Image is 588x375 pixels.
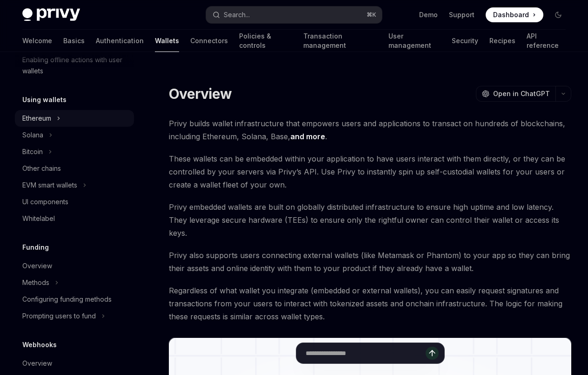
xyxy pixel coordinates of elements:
[15,308,134,324] button: Prompting users to fund
[190,30,228,52] a: Connectors
[22,129,43,141] div: Solana
[15,355,134,372] a: Overview
[22,294,112,305] div: Configuring funding methods
[169,117,571,143] span: Privy builds wallet infrastructure that empowers users and applications to transact on hundreds o...
[15,210,134,227] a: Whitelabel
[15,274,134,291] button: Methods
[22,8,80,21] img: dark logo
[169,85,232,102] h1: Overview
[15,110,134,127] button: Ethereum
[419,10,438,19] a: Demo
[306,343,426,363] input: Ask a question...
[169,284,571,323] span: Regardless of what wallet you integrate (embedded or external wallets), you can easily request si...
[22,242,49,253] h5: Funding
[22,277,49,288] div: Methods
[22,358,52,369] div: Overview
[493,10,529,19] span: Dashboard
[22,94,67,105] h5: Using wallets
[169,249,571,275] span: Privy also supports users connecting external wallets (like Metamask or Phantom) to your app so t...
[155,30,179,52] a: Wallets
[96,30,144,52] a: Authentication
[15,258,134,274] a: Overview
[22,30,52,52] a: Welcome
[486,7,543,22] a: Dashboard
[493,89,550,98] span: Open in ChatGPT
[449,10,474,19] a: Support
[22,213,55,224] div: Whitelabel
[476,86,555,102] button: Open in ChatGPT
[15,127,134,143] button: Solana
[22,339,57,350] h5: Webhooks
[239,30,292,52] a: Policies & controls
[169,200,571,239] span: Privy embedded wallets are built on globally distributed infrastructure to ensure high uptime and...
[169,152,571,191] span: These wallets can be embedded within your application to have users interact with them directly, ...
[15,143,134,160] button: Bitcoin
[290,132,325,142] a: and more
[63,30,85,52] a: Basics
[22,196,68,207] div: UI components
[551,7,566,22] button: Toggle dark mode
[22,113,51,124] div: Ethereum
[22,163,61,174] div: Other chains
[15,291,134,308] a: Configuring funding methods
[527,30,566,52] a: API reference
[452,30,478,52] a: Security
[367,11,376,19] span: ⌘ K
[22,180,77,191] div: EVM smart wallets
[22,260,52,272] div: Overview
[22,310,96,322] div: Prompting users to fund
[388,30,441,52] a: User management
[426,347,439,360] button: Send message
[224,9,250,20] div: Search...
[15,160,134,177] a: Other chains
[15,177,134,194] button: EVM smart wallets
[206,6,382,23] button: Search...⌘K
[303,30,377,52] a: Transaction management
[489,30,515,52] a: Recipes
[15,194,134,210] a: UI components
[22,146,43,157] div: Bitcoin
